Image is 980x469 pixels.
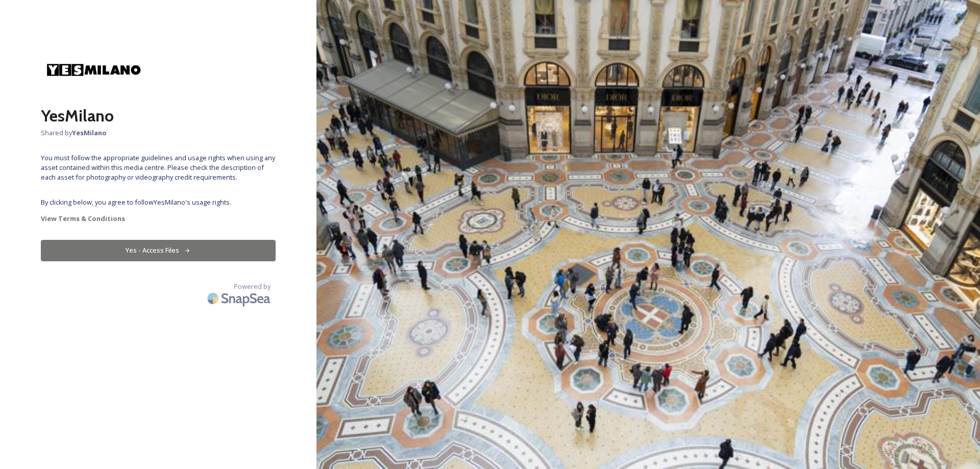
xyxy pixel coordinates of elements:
[41,198,276,207] span: By clicking below, you agree to follow YesMilano 's usage rights.
[72,128,107,137] strong: YesMilano
[41,104,276,128] h2: YesMilano
[41,128,276,138] span: Shared by
[41,214,125,223] strong: View Terms & Conditions
[41,153,276,183] span: You must follow the appropriate guidelines and usage rights when using any asset contained within...
[41,212,276,225] a: View Terms & Conditions
[41,240,276,261] button: Yes - Access Files
[234,282,271,291] span: Powered by
[204,286,276,310] img: SnapSea Logo
[41,41,143,98] img: yesmi.jpg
